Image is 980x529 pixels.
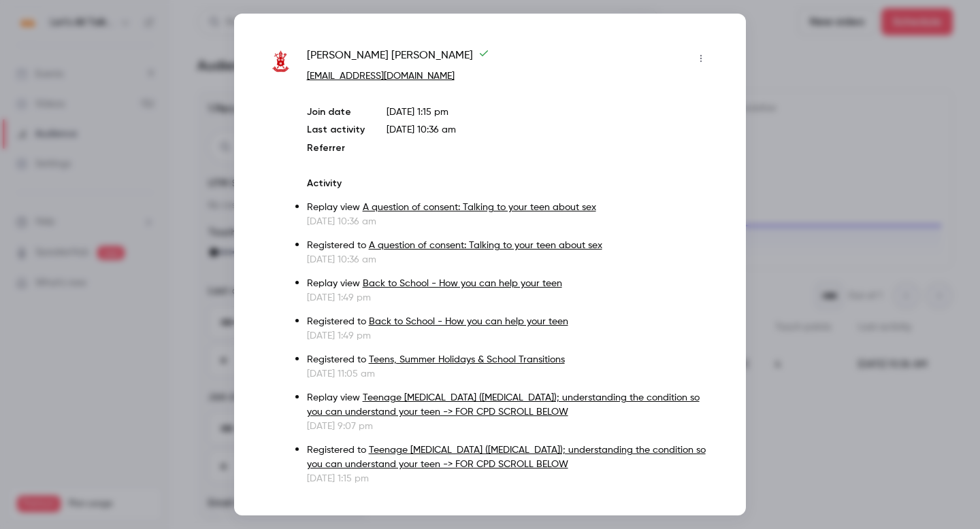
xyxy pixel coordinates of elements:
[307,445,706,469] a: Teenage [MEDICAL_DATA] ([MEDICAL_DATA]); understanding the condition so you can understand your t...
[307,48,489,69] span: [PERSON_NAME] [PERSON_NAME]
[307,177,712,190] p: Activity
[307,201,712,215] p: Replay view
[307,215,712,228] p: [DATE] 10:36 am
[369,317,568,326] a: Back to School - How you can help your teen
[307,367,712,381] p: [DATE] 11:05 am
[307,291,712,305] p: [DATE] 1:49 pm
[307,277,712,291] p: Replay view
[307,393,700,417] a: Teenage [MEDICAL_DATA] ([MEDICAL_DATA]); understanding the condition so you can understand your t...
[387,125,456,135] span: [DATE] 10:36 am
[369,355,565,364] a: Teens, Summer Holidays & School Transitions
[307,141,365,155] p: Referrer
[307,472,712,485] p: [DATE] 1:15 pm
[307,239,712,253] p: Registered to
[307,71,455,81] a: [EMAIL_ADDRESS][DOMAIN_NAME]
[307,329,712,343] p: [DATE] 1:49 pm
[307,443,712,472] p: Registered to
[307,105,365,119] p: Join date
[369,241,602,250] a: A question of consent: Talking to your teen about sex
[387,105,712,119] p: [DATE] 1:15 pm
[307,420,712,433] p: [DATE] 9:07 pm
[363,279,562,288] a: Back to School - How you can help your teen
[307,391,712,420] p: Replay view
[363,203,596,212] a: A question of consent: Talking to your teen about sex
[307,315,712,329] p: Registered to
[307,253,712,267] p: [DATE] 10:36 am
[307,123,365,137] p: Last activity
[268,49,293,74] img: stedmunds.org.uk
[307,353,712,367] p: Registered to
